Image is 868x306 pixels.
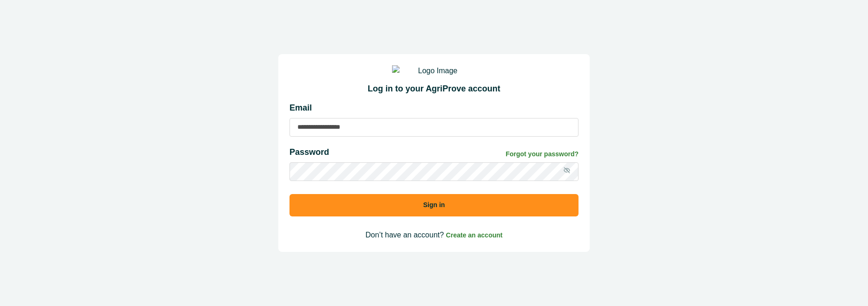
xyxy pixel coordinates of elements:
[506,149,579,159] a: Forgot your password?
[289,146,329,159] p: Password
[289,194,579,216] button: Sign in
[446,231,503,239] span: Create an account
[392,65,476,76] img: Logo Image
[289,102,579,114] p: Email
[446,231,503,239] a: Create an account
[289,229,579,241] p: Don’t have an account?
[289,84,579,94] h2: Log in to your AgriProve account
